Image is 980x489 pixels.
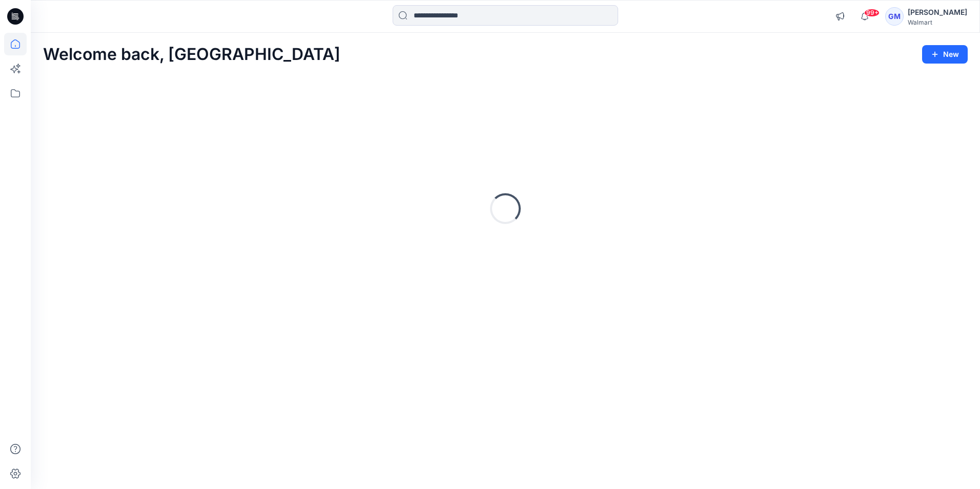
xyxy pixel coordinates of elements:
[864,9,880,17] span: 99+
[885,7,904,26] div: GM
[43,45,340,64] h2: Welcome back, [GEOGRAPHIC_DATA]
[908,6,967,18] div: [PERSON_NAME]
[922,45,968,64] button: New
[908,18,967,26] div: Walmart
